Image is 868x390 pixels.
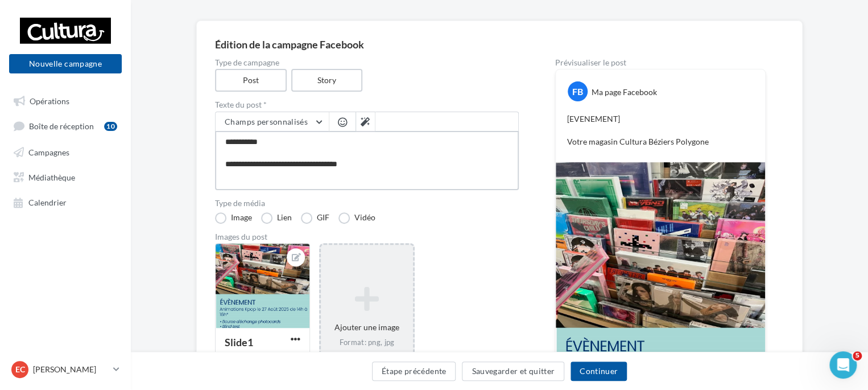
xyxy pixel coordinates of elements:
label: Texte du post * [215,101,519,109]
label: Image [215,212,252,224]
button: Champs personnalisés [216,112,329,132]
span: Médiathèque [28,172,75,182]
label: Post [215,69,287,92]
a: Opérations [7,90,124,110]
a: Calendrier [7,191,124,212]
div: Slide1 [225,336,253,348]
span: Boîte de réception [29,121,94,131]
div: FB [568,81,588,101]
div: Ma page Facebook [592,87,657,98]
div: Prévisualiser le post [555,59,766,67]
label: Type de média [215,199,519,207]
div: 10 [104,122,117,131]
button: Étape précédente [372,362,456,381]
a: Boîte de réception10 [7,115,124,136]
span: Campagnes [28,147,69,157]
div: Édition de la campagne Facebook [215,39,784,50]
button: Sauvegarder et quitter [462,362,564,381]
label: Type de campagne [215,59,519,67]
a: EC [PERSON_NAME] [9,359,122,380]
span: EC [15,364,25,375]
label: Vidéo [338,212,375,224]
label: GIF [301,212,329,224]
button: Nouvelle campagne [9,54,122,73]
p: [PERSON_NAME] [33,364,109,375]
iframe: Intercom live chat [829,351,857,379]
a: Campagnes [7,141,124,162]
p: [EVENEMENT] Votre magasin Cultura Béziers Polygone [567,113,754,147]
span: Champs personnalisés [225,117,308,126]
button: Continuer [571,362,627,381]
a: Médiathèque [7,166,124,187]
span: Opérations [30,96,69,105]
span: Calendrier [28,198,67,207]
div: Images du post [215,233,519,241]
label: Lien [261,212,292,224]
span: 5 [853,351,862,360]
label: Story [291,69,363,92]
